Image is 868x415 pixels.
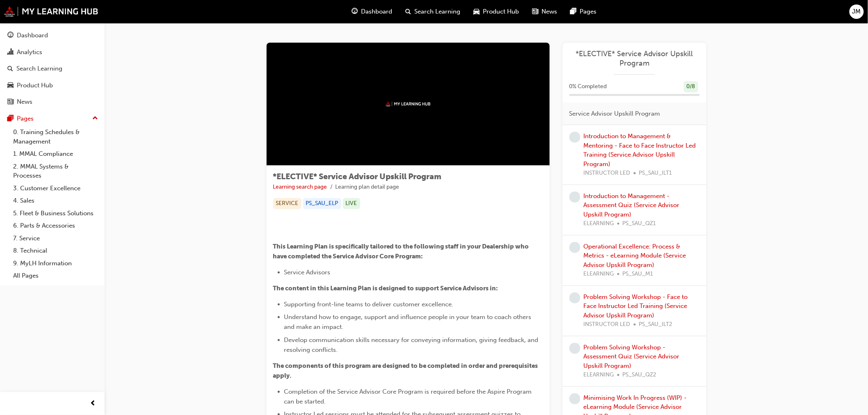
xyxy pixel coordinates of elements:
[569,343,580,354] span: learningRecordVerb_NONE-icon
[7,32,14,39] span: guage-icon
[3,94,101,109] a: News
[10,182,101,195] a: 3. Customer Excellence
[17,81,53,90] div: Product Hub
[639,320,673,329] span: PS_SAU_ILT2
[284,388,534,405] span: Completion of the Service Advisor Core Program is required before the Aspire Program can be started.
[10,126,101,148] a: 0. Training Schedules & Management
[10,207,101,220] a: 5. Fleet & Business Solutions
[17,114,34,123] div: Pages
[7,65,13,73] span: search-icon
[584,320,630,329] span: INSTRUCTOR LED
[569,132,580,143] span: learningRecordVerb_NONE-icon
[684,81,698,92] div: 0 / 8
[569,393,580,404] span: learningRecordVerb_NONE-icon
[3,111,101,126] button: Pages
[483,7,519,16] span: Product Hub
[852,7,861,16] span: JM
[10,269,101,282] a: All Pages
[570,7,576,17] span: pages-icon
[336,182,400,192] li: Learning plan detail page
[569,242,580,253] span: learningRecordVerb_NONE-icon
[473,7,480,17] span: car-icon
[10,244,101,257] a: 8. Technical
[584,243,686,269] a: Operational Excellence: Process & Metrics - eLearning Module (Service Advisor Upskill Program)
[467,3,525,20] a: car-iconProduct Hub
[7,98,14,106] span: news-icon
[92,113,98,124] span: up-icon
[3,28,101,43] a: Dashboard
[273,285,498,292] span: The content in this Learning Plan is designed to support Service Advisors in:
[284,313,533,331] span: Understand how to engage, support and influence people in your team to coach others and make an i...
[345,3,399,20] a: guage-iconDashboard
[17,31,48,40] div: Dashboard
[414,7,460,16] span: Search Learning
[17,48,42,57] div: Analytics
[16,64,62,73] div: Search Learning
[4,6,98,17] img: mmal
[569,109,660,119] span: Service Advisor Upskill Program
[569,192,580,203] span: learningRecordVerb_NONE-icon
[3,61,101,76] a: Search Learning
[273,183,327,190] a: Learning search page
[10,219,101,232] a: 6. Parts & Accessories
[850,5,864,19] button: JM
[569,49,700,68] a: *ELECTIVE* Service Advisor Upskill Program
[623,370,657,380] span: PS_SAU_QZ2
[580,7,596,16] span: Pages
[17,97,32,107] div: News
[525,3,564,20] a: news-iconNews
[90,399,96,409] span: prev-icon
[639,169,672,178] span: PS_SAU_ILT1
[623,219,656,228] span: PS_SAU_QZ1
[273,243,530,260] span: This Learning Plan is specifically tailored to the following staff in your Dealership who have co...
[584,219,614,228] span: ELEARNING
[584,192,680,218] a: Introduction to Management - Assessment Quiz (Service Advisor Upskill Program)
[405,7,411,17] span: search-icon
[584,293,688,319] a: Problem Solving Workshop - Face to Face Instructor Led Training (Service Advisor Upskill Program)
[284,269,331,276] span: Service Advisors
[3,26,101,111] button: DashboardAnalyticsSearch LearningProduct HubNews
[7,82,14,89] span: car-icon
[10,257,101,270] a: 9. MyLH Information
[10,148,101,160] a: 1. MMAL Compliance
[386,101,431,107] img: mmal
[584,344,680,369] a: Problem Solving Workshop - Assessment Quiz (Service Advisor Upskill Program)
[10,194,101,207] a: 4. Sales
[584,169,630,178] span: INSTRUCTOR LED
[3,45,101,60] a: Analytics
[584,132,696,168] a: Introduction to Management & Mentoring - Face to Face Instructor Led Training (Service Advisor Up...
[569,82,607,91] span: 0 % Completed
[361,7,392,16] span: Dashboard
[584,370,614,380] span: ELEARNING
[10,232,101,245] a: 7. Service
[343,198,360,209] div: LIVE
[532,7,538,17] span: news-icon
[3,78,101,93] a: Product Hub
[7,49,14,56] span: chart-icon
[564,3,603,20] a: pages-iconPages
[541,7,557,16] span: News
[569,292,580,303] span: learningRecordVerb_NONE-icon
[273,198,302,209] div: SERVICE
[10,160,101,182] a: 2. MMAL Systems & Processes
[284,336,540,353] span: Develop communication skills necessary for conveying information, giving feedback, and resolving ...
[284,301,454,308] span: Supporting front-line teams to deliver customer excellence.
[7,115,14,123] span: pages-icon
[399,3,467,20] a: search-iconSearch Learning
[623,269,653,279] span: PS_SAU_M1
[273,172,442,181] span: *ELECTIVE* Service Advisor Upskill Program
[303,198,341,209] div: PS_SAU_ELP
[352,7,358,17] span: guage-icon
[273,362,539,379] span: The components of this program are designed to be completed in order and prerequisites apply.
[584,269,614,279] span: ELEARNING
